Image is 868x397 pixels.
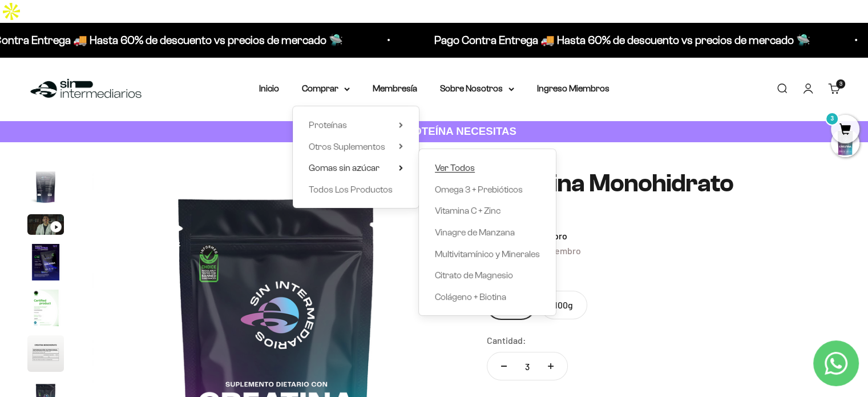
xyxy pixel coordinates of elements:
a: Omega 3 + Prebióticos [435,182,540,197]
summary: Sobre Nosotros [440,81,514,96]
a: Citrato de Magnesio [435,268,540,283]
span: Colágeno + Biotina [435,292,506,302]
span: Multivitamínico y Minerales [435,249,540,259]
a: Vitamina C + Zinc [435,203,540,218]
a: Multivitamínico y Minerales [435,247,540,262]
button: Ir al artículo 3 [27,214,64,238]
a: 4.74.7 de 5.0 estrellas [487,207,841,219]
a: 3 [831,124,859,137]
span: Todos Los Productos [309,185,393,194]
span: Citrato de Magnesio [435,270,513,280]
p: Pago Contra Entrega 🚚 Hasta 60% de descuento vs precios de mercado 🛸 [434,31,810,49]
button: Reducir cantidad [487,352,520,380]
button: Aumentar cantidad [534,352,567,380]
button: Ir al artículo 6 [27,335,64,375]
button: Ir al artículo 5 [27,290,64,330]
span: No Miembro [533,245,581,256]
strong: CUANTA PROTEÍNA NECESITAS [352,125,516,137]
a: Vinagre de Manzana [435,225,540,240]
summary: Otros Suplementos [309,139,403,154]
span: Gomas sin azúcar [309,163,380,173]
span: Otros Suplementos [309,142,385,151]
img: Creatina Monohidrato [27,290,64,326]
a: 3 [828,82,841,95]
cart-count: 3 [836,79,845,89]
span: Vitamina C + Zinc [435,206,500,215]
button: Ir al artículo 4 [27,244,64,284]
img: Creatina Monohidrato [27,244,64,280]
h1: Creatina Monohidrato [487,170,841,197]
img: Creatina Monohidrato [27,169,64,205]
span: Proteínas [309,120,347,130]
span: Ver Todos [435,163,475,173]
a: Ver Todos [435,161,540,175]
button: Ir al artículo 2 [27,169,64,208]
a: Inicio [259,83,279,93]
span: Vinagre de Manzana [435,227,515,237]
summary: Proteínas [309,118,403,133]
img: Creatina Monohidrato [27,335,64,372]
mark: 3 [825,112,839,126]
a: Todos Los Productos [309,182,403,197]
summary: Gomas sin azúcar [309,161,403,175]
label: Cantidad: [487,333,526,348]
summary: Comprar [302,81,350,96]
a: Colágeno + Biotina [435,290,540,304]
a: Membresía [373,83,417,93]
span: Omega 3 + Prebióticos [435,185,523,194]
a: Ingreso Miembros [537,83,609,93]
